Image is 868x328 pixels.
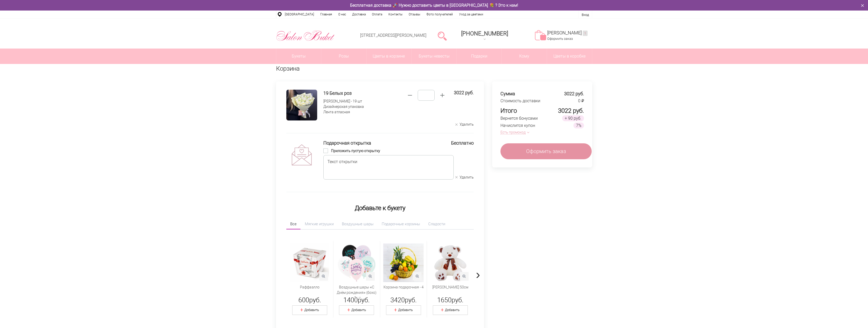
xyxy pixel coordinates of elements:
span: [PERSON_NAME] 50см [430,285,471,297]
h4: 19 Белых роз [323,90,404,97]
span: 7% [573,123,584,128]
button: Нажмите, чтобы уменьшить. Минимальное значение - 0 [404,90,416,101]
a: Добавить [351,308,366,312]
a: Розы [321,49,366,64]
span: 1650 [437,296,452,304]
span: 3022 руб. [558,107,584,114]
span: руб. [309,296,321,304]
button: Есть промокод [500,130,527,135]
span: Раффаэлло [289,285,331,297]
a: Добавить [445,308,460,312]
h1: Корзина [276,64,592,73]
a: Добавить [304,308,319,312]
span: [PHONE_NUMBER] [461,30,508,37]
img: Корзина подарочная - 4 [383,243,424,282]
span: Оформить заказ [526,147,566,155]
div: Стоимость доставки [500,98,540,104]
div: Подарочная открытка [323,139,445,146]
a: О нас [335,11,349,18]
button: Удалить [455,122,474,127]
a: Все [286,219,300,229]
a: Добавить [398,308,413,312]
span: Приложить пустую открытку [331,149,380,153]
span: Кому [502,49,547,64]
a: [PERSON_NAME]1 [547,30,588,36]
a: Оплата [369,11,385,18]
span: руб. [405,296,417,304]
div: Бесплатная доставка 🚀 Нужно доставить цветы в [GEOGRAPHIC_DATA] 💐 ? Это к нам! [272,3,596,8]
img: 19 Белых роз [286,90,317,120]
span: 600 [298,296,309,304]
span: + [300,307,304,313]
a: Цветы в корзине [367,49,412,64]
img: Медведь Тони 50см [430,243,471,282]
a: Вход [582,13,589,17]
a: Доставка [349,11,369,18]
a: [PHONE_NUMBER] [458,29,511,43]
img: Раффаэлло [289,243,331,282]
span: + [394,307,398,313]
span: + [347,307,351,313]
div: [PERSON_NAME] - 19 шт Дизайнерская упаковка Лента атласная [323,99,404,115]
a: Подарки [457,49,502,64]
a: Сладости [424,219,449,229]
img: Воздушные шары «С Днём рождения» (бохо) - 5шт [336,243,377,282]
a: Главная [317,11,335,18]
a: Контакты [385,11,406,18]
h2: Добавьте к букету [286,203,474,213]
button: Удалить [455,175,474,180]
a: Мягкие игрушки [301,219,337,229]
div: Начислится купон [500,123,535,129]
a: [STREET_ADDRESS][PERSON_NAME] [360,33,426,38]
div: Бесплатно [451,139,474,146]
a: Отзывы [406,11,423,18]
a: Букеты [276,49,321,64]
span: Воздушные шары «С Днём рождения» (бохо) - 5шт [336,285,377,297]
a: 19 Белых роз [323,90,404,99]
a: Подарочные корзины [378,219,424,229]
a: Воздушные шары [338,219,377,229]
div: Вернется бонусами [500,115,538,121]
a: Оформить заказ [500,143,592,159]
span: руб. [452,296,463,304]
span: Next [476,267,480,282]
span: 0 ₽ [578,98,584,103]
a: [GEOGRAPHIC_DATA] [282,11,317,18]
a: Фото получателей [423,11,456,18]
span: + 90 руб. [562,115,584,121]
a: Цветы в коробке [547,49,592,64]
div: Итого [500,107,517,114]
ins: 1 [583,31,588,36]
a: Оформить заказ [547,37,573,41]
span: Корзина подарочная - 4 [383,285,424,297]
span: 3420 [390,296,405,304]
img: Цветы Нижний Новгород [276,29,335,42]
a: Уход за цветами [456,11,486,18]
a: Букеты невесты [412,49,456,64]
span: руб. [358,296,370,304]
div: Сумма [500,91,515,97]
button: Нажмите, чтобы увеличить. Максимальное значение - 500 [437,90,448,101]
span: + [441,307,445,313]
span: 1400 [343,296,358,304]
span: 3022 руб. [454,90,474,96]
span: 3022 руб. [564,91,584,96]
